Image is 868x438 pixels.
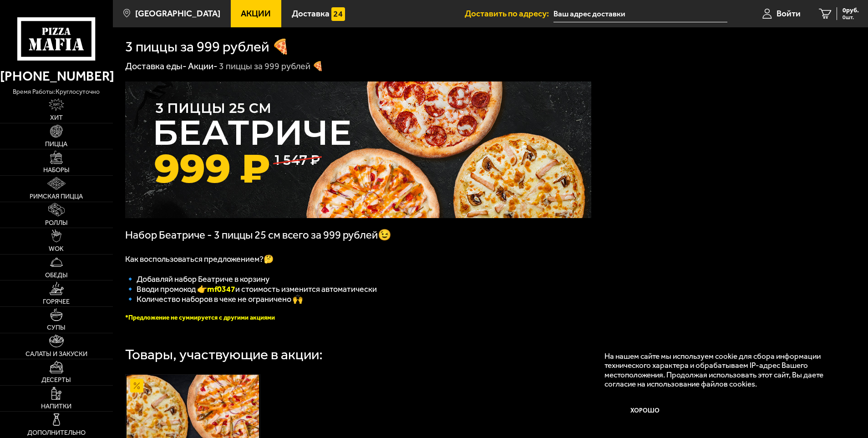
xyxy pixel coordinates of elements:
[41,377,71,383] span: Десерты
[843,15,859,20] span: 0 шт.
[45,220,68,226] span: Роллы
[777,9,801,18] span: Войти
[553,5,727,22] input: Ваш адрес доставки
[207,284,235,294] b: mf0347
[47,325,66,331] span: Супы
[135,9,220,18] span: [GEOGRAPHIC_DATA]
[331,7,345,21] img: 15daf4d41897b9f0e9f617042186c801.svg
[219,61,324,72] div: 3 пиццы за 999 рублей 🍕
[125,347,323,362] div: Товары, участвующие в акции:
[125,254,274,264] span: Как воспользоваться предложением?🤔
[43,299,70,305] span: Горячее
[30,194,83,200] span: Римская пицца
[125,294,303,304] span: 🔹 Количество наборов в чеке не ограничено 🙌
[843,7,859,14] span: 0 руб.
[188,61,218,71] a: Акции-
[125,274,269,284] span: 🔹 Добавляй набор Беатриче в корзину
[50,115,63,121] span: Хит
[45,272,68,279] span: Обеды
[292,9,330,18] span: Доставка
[125,229,391,241] span: Набор Беатриче - 3 пиццы 25 см всего за 999 рублей😉
[49,246,64,252] span: WOK
[130,379,144,392] img: Акционный
[41,403,71,410] span: Напитки
[125,81,591,218] img: 1024x1024
[25,351,87,357] span: Салаты и закуски
[27,430,86,436] span: Дополнительно
[604,397,686,425] button: Хорошо
[465,9,553,18] span: Доставить по адресу:
[43,167,70,173] span: Наборы
[604,351,841,389] p: На нашем сайте мы используем cookie для сбора информации технического характера и обрабатываем IP...
[45,141,67,148] span: Пицца
[125,40,290,54] h1: 3 пиццы за 999 рублей 🍕
[125,314,275,321] font: *Предложение не суммируется с другими акциями
[125,61,187,71] a: Доставка еды-
[241,9,271,18] span: Акции
[125,284,377,294] span: 🔹 Вводи промокод 👉 и стоимость изменится автоматически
